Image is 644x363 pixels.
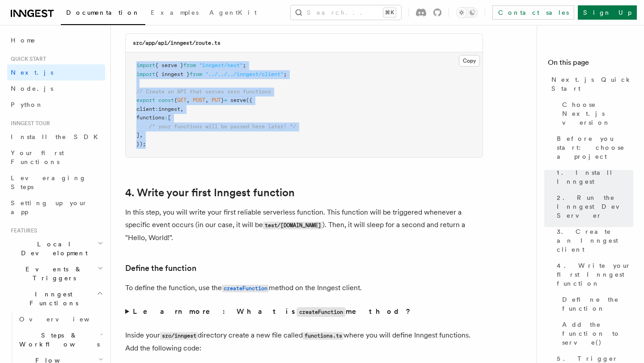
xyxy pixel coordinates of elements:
a: AgentKit [204,3,262,24]
span: } [221,97,224,103]
span: Documentation [66,9,140,16]
span: /* your functions will be passed here later! */ [149,123,296,130]
span: : [155,106,158,112]
a: 4. Write your first Inngest function [125,186,295,199]
code: createFunction [297,307,346,317]
span: Home [11,36,36,45]
span: 1. Install Inngest [557,168,633,186]
span: Leveraging Steps [11,174,86,190]
kbd: ⌘K [383,8,396,17]
span: functions [136,114,165,121]
span: , [205,97,208,103]
span: , [186,97,190,103]
button: Local Development [7,236,105,261]
span: Overview [19,316,111,323]
button: Search...⌘K [291,5,401,20]
span: Node.js [11,85,53,92]
a: Node.js [7,80,105,97]
span: ] [136,132,140,138]
a: Before you start: choose a project [553,131,633,165]
h4: On this page [548,57,633,72]
a: Documentation [61,3,145,25]
span: Add the function to serve() [562,320,633,347]
a: Define the function [559,291,633,317]
code: src/inngest [160,332,198,340]
a: Leveraging Steps [7,170,105,195]
a: Define the function [125,262,196,274]
span: GET [177,97,186,103]
span: client [136,106,155,112]
code: functions.ts [303,332,343,340]
a: createFunction [222,283,269,292]
span: ; [243,62,246,68]
span: { serve } [155,62,183,68]
button: Steps & Workflows [16,327,105,352]
span: Install the SDK [11,133,103,140]
span: Next.js [11,69,53,76]
span: 4. Write your first Inngest function [557,261,633,288]
span: from [183,62,196,68]
span: Steps & Workflows [16,331,100,349]
span: import [136,62,155,68]
button: Inngest Functions [7,286,105,311]
span: 2. Run the Inngest Dev Server [557,193,633,220]
summary: Learn more: What iscreateFunctionmethod? [125,305,483,318]
a: Overview [16,311,105,327]
a: Your first Functions [7,145,105,170]
span: Examples [151,9,199,16]
span: POST [193,97,205,103]
span: import [136,71,155,77]
span: AgentKit [209,9,257,16]
a: Examples [145,3,204,24]
span: inngest [158,106,180,112]
span: 3. Create an Inngest client [557,227,633,254]
span: PUT [212,97,221,103]
a: Sign Up [578,5,637,20]
span: "../../../inngest/client" [205,71,284,77]
strong: Learn more: What is method? [133,307,412,316]
span: { [174,97,177,103]
span: Python [11,101,43,108]
a: 2. Run the Inngest Dev Server [553,190,633,224]
span: Your first Functions [11,149,64,165]
span: Quick start [7,55,46,63]
button: Copy [459,55,480,67]
a: Add the function to serve() [559,317,633,350]
a: Next.js Quick Start [548,72,633,97]
span: Local Development [7,240,97,257]
code: src/app/api/inngest/route.ts [133,40,220,46]
span: Before you start: choose a project [557,134,633,161]
span: { inngest } [155,71,190,77]
span: ; [284,71,287,77]
code: test/[DOMAIN_NAME] [263,222,322,229]
span: , [180,106,183,112]
p: To define the function, use the method on the Inngest client. [125,282,483,295]
span: Inngest tour [7,120,50,127]
span: Inngest Functions [7,290,97,308]
span: : [165,114,168,121]
code: createFunction [222,285,269,292]
span: }); [136,141,146,147]
span: = [224,97,227,103]
span: Define the function [562,295,633,313]
a: Home [7,32,105,48]
p: In this step, you will write your first reliable serverless function. This function will be trigg... [125,206,483,244]
button: Events & Triggers [7,261,105,286]
span: serve [230,97,246,103]
span: Choose Next.js version [562,100,633,127]
a: Setting up your app [7,195,105,220]
a: Python [7,97,105,113]
a: 4. Write your first Inngest function [553,257,633,291]
a: Contact sales [492,5,574,20]
a: 3. Create an Inngest client [553,224,633,257]
span: // Create an API that serves zero functions [136,89,271,95]
span: Features [7,227,37,234]
span: , [140,132,143,138]
a: Install the SDK [7,129,105,145]
p: Inside your directory create a new file called where you will define Inngest functions. Add the f... [125,329,483,355]
button: Toggle dark mode [456,7,478,18]
span: "inngest/next" [199,62,243,68]
a: 1. Install Inngest [553,165,633,190]
span: Next.js Quick Start [551,75,633,93]
span: Setting up your app [11,199,88,215]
